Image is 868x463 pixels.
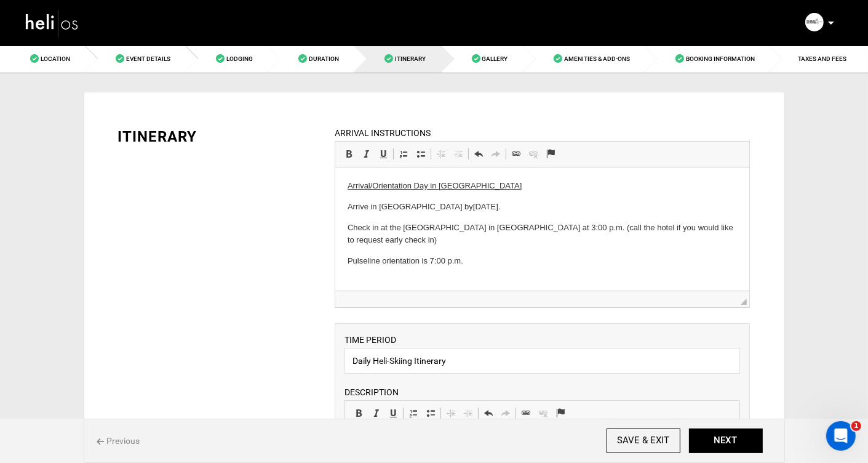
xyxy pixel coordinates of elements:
[357,146,375,162] a: Italic (⌘+I)
[97,435,140,447] span: Previous
[535,405,552,421] a: Unlink
[344,334,396,346] label: TIME PERIOD
[487,146,504,162] a: Redo (⌘+Y)
[552,405,569,421] a: Anchor
[460,405,477,421] a: Increase Indent
[564,55,630,62] span: Amenities & Add-Ons
[350,405,367,421] a: Bold (⌘+B)
[525,146,542,162] a: Unlink
[470,146,487,162] a: Undo (⌘+Z)
[384,405,402,421] a: Underline (⌘+U)
[395,146,412,162] a: Insert/Remove Numbered List
[497,405,514,421] a: Redo (⌘+Y)
[412,146,429,162] a: Insert/Remove Bulleted List
[851,421,861,431] span: 1
[482,55,508,62] span: Gallery
[41,55,70,62] span: Location
[25,7,80,39] img: heli-logo
[741,299,747,305] span: Resize
[118,126,317,147] div: ITINERARY
[798,55,846,62] span: TAXES AND FEES
[422,405,439,421] a: Insert/Remove Bulleted List
[542,146,559,162] a: Anchor
[12,12,382,38] p: The daily itinerary is variable based on weather/snow conditions and other factors. We'll communi...
[126,55,170,62] span: Event Details
[480,405,497,421] a: Undo (⌘+Z)
[226,55,253,62] span: Lodging
[344,348,740,374] input: i.e. Day 1, Days 1-3, Week 1, etc.
[340,146,357,162] a: Bold (⌘+B)
[335,127,431,139] label: ARRIVAL INSTRUCTIONS
[508,146,525,162] a: Link (⌘+K)
[607,429,680,453] input: SAVE & EXIT
[395,55,426,62] span: Itinerary
[367,405,384,421] a: Italic (⌘+I)
[335,167,749,291] iframe: Rich Text Editor, editor13
[450,146,467,162] a: Increase Indent
[432,146,450,162] a: Decrease Indent
[405,405,422,421] a: Insert/Remove Numbered List
[805,13,824,31] img: 2fc09df56263535bfffc428f72fcd4c8.png
[97,438,104,445] img: back%20icon.svg
[689,429,763,453] button: NEXT
[344,386,399,398] label: DESCRIPTION
[686,55,755,62] span: Booking Information
[517,405,535,421] a: Link (⌘+K)
[826,421,856,451] iframe: Intercom live chat
[12,12,402,38] p: [DATE] is your final reserved ski day. So that you can potentially be out heli-skiing all day [DA...
[375,146,392,162] a: Underline (⌘+U)
[309,55,339,62] span: Duration
[442,405,460,421] a: Decrease Indent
